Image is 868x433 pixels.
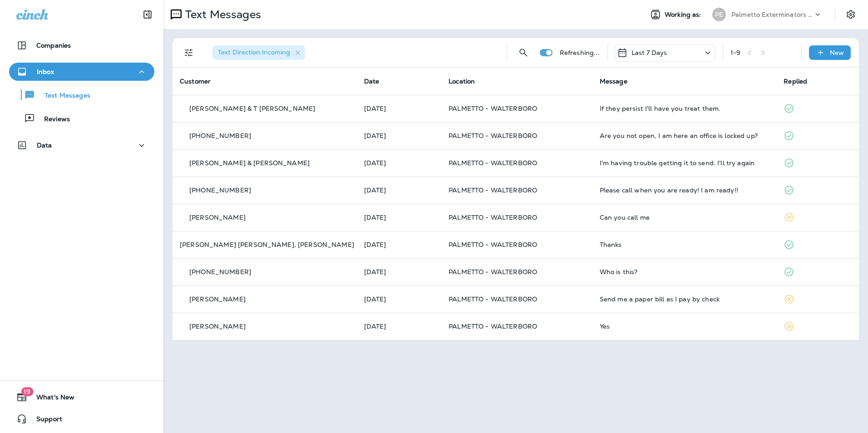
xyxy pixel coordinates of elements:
div: If they persist I'll have you treat them. [600,105,769,112]
p: [PERSON_NAME] [189,295,246,303]
span: PALMETTO - WALTERBORO [449,268,537,276]
div: Yes [600,323,769,330]
button: Text Messages [9,85,154,104]
span: PALMETTO - WALTERBORO [449,295,537,303]
button: Data [9,136,154,154]
p: Reviews [35,115,70,124]
p: New [830,49,844,56]
span: Support [27,415,62,426]
p: Refreshing... [560,49,600,56]
button: 19What's New [9,388,154,406]
span: Working as: [665,11,703,19]
div: PE [712,8,726,21]
span: Text Direction : Incoming [218,48,290,56]
p: Text Messages [35,92,90,100]
p: Text Messages [182,8,261,21]
p: Inbox [37,68,54,75]
p: [PERSON_NAME] [189,323,246,330]
p: Data [37,142,52,149]
span: PALMETTO - WALTERBORO [449,132,537,140]
p: [PERSON_NAME] [189,214,246,221]
p: Aug 13, 2025 09:37 AM [364,295,434,303]
span: PALMETTO - WALTERBORO [449,186,537,194]
span: PALMETTO - WALTERBORO [449,213,537,221]
button: Collapse Sidebar [135,5,160,24]
p: [PHONE_NUMBER] [189,132,251,139]
p: Last 7 Days [631,49,667,56]
button: Support [9,410,154,428]
div: Please call when you are ready! I am ready!! [600,187,769,194]
p: Companies [36,42,71,49]
div: 1 - 9 [730,49,740,56]
button: Filters [180,44,198,62]
button: Reviews [9,109,154,128]
span: Customer [180,77,211,85]
p: [PERSON_NAME] & [PERSON_NAME] [189,159,310,167]
p: [PHONE_NUMBER] [189,187,251,194]
span: PALMETTO - WALTERBORO [449,241,537,249]
span: Date [364,77,380,85]
button: Search Messages [514,44,533,62]
div: Are you not open, I am here an office is locked up? [600,132,769,139]
div: Send me a paper bill as I pay by check [600,295,769,303]
p: [PHONE_NUMBER] [189,268,251,276]
span: Replied [784,77,807,85]
button: Settings [843,6,859,23]
div: Thanks [600,241,769,248]
p: [PERSON_NAME] & T [PERSON_NAME] [189,105,315,112]
span: PALMETTO - WALTERBORO [449,322,537,330]
p: Aug 18, 2025 12:46 PM [364,159,434,167]
span: What's New [27,394,74,404]
p: Aug 19, 2025 11:47 AM [364,105,434,112]
div: I'm having trouble getting it to send. I'll try again [600,159,769,167]
p: Aug 13, 2025 09:02 AM [364,323,434,330]
span: Location [449,77,475,85]
p: Aug 15, 2025 02:16 PM [364,187,434,194]
p: Aug 13, 2025 12:15 PM [364,241,434,248]
button: Companies [9,36,154,54]
button: Inbox [9,63,154,81]
div: Who is this? [600,268,769,276]
span: 19 [21,387,33,396]
p: Aug 13, 2025 10:45 AM [364,268,434,276]
span: PALMETTO - WALTERBORO [449,104,537,113]
div: Can you call me [600,214,769,221]
p: Aug 13, 2025 03:18 PM [364,214,434,221]
span: Message [600,77,627,85]
p: Aug 19, 2025 09:32 AM [364,132,434,139]
span: PALMETTO - WALTERBORO [449,159,537,167]
p: [PERSON_NAME] [PERSON_NAME], [PERSON_NAME] [180,241,354,248]
p: Palmetto Exterminators LLC [731,11,813,18]
div: Text Direction:Incoming [212,45,305,60]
